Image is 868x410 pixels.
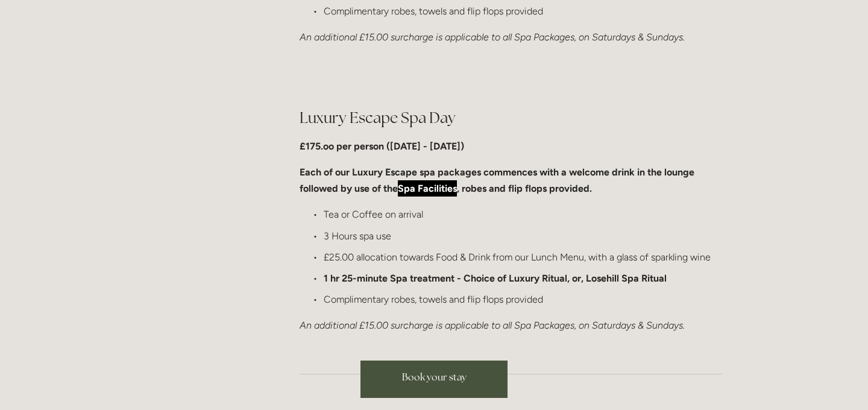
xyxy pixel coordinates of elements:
[398,183,457,194] a: Spa Facilities
[300,31,685,43] em: An additional £15.00 surcharge is applicable to all Spa Packages, on Saturdays & Sundays.
[360,361,508,398] a: Book your stay
[402,371,467,383] span: Book your stay
[324,3,722,19] p: Complimentary robes, towels and flip flops provided
[324,291,722,307] p: Complimentary robes, towels and flip flops provided
[300,320,685,331] em: An additional £15.00 surcharge is applicable to all Spa Packages, on Saturdays & Sundays.
[324,273,667,284] strong: 1 hr 25-minute Spa treatment - Choice of Luxury Ritual, or, Losehill Spa Ritual
[457,183,592,194] strong: , robes and flip flops provided.
[300,140,464,152] strong: £175.oo per person ([DATE] - [DATE])
[324,206,722,222] p: Tea or Coffee on arrival
[300,166,697,194] strong: Each of our Luxury Escape spa packages commences with a welcome drink in the lounge followed by u...
[300,107,722,128] h2: Luxury Escape Spa Day
[324,249,722,265] p: £25.00 allocation towards Food & Drink from our Lunch Menu, with a glass of sparkling wine
[324,228,722,244] p: 3 Hours spa use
